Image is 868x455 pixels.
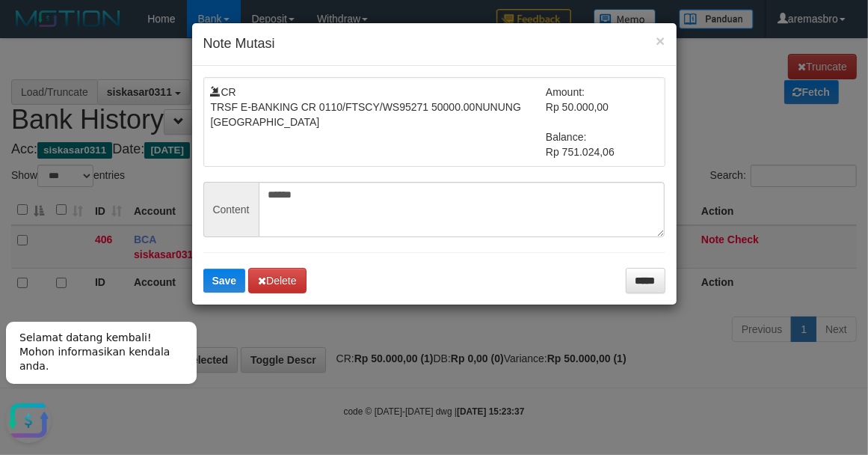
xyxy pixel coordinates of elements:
[656,33,665,49] button: ×
[203,269,246,293] button: Save
[203,34,665,54] h4: Note Mutasi
[212,275,237,287] span: Save
[258,275,296,287] span: Delete
[203,182,259,238] span: Content
[19,25,170,66] span: Selamat datang kembali! Mohon informasikan kendala anda.
[248,268,306,293] button: Delete
[6,92,51,137] button: Open LiveChat chat widget
[211,85,547,159] td: CR TRSF E-BANKING CR 0110/FTSCY/WS95271 50000.00NUNUNG [GEOGRAPHIC_DATA]
[546,85,658,159] td: Amount: Rp 50.000,00 Balance: Rp 751.024,06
